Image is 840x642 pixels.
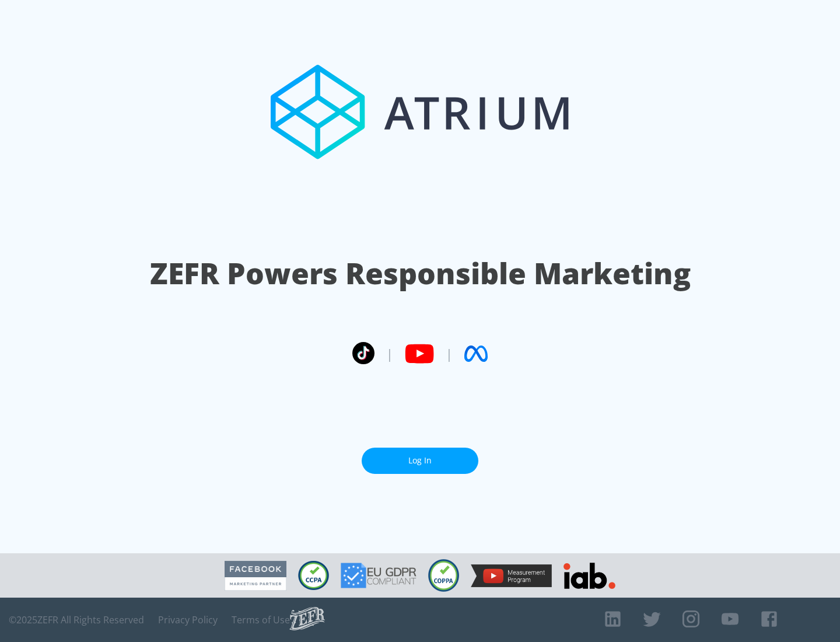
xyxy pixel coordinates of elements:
span: | [446,345,453,362]
span: © 2025 ZEFR All Rights Reserved [9,614,144,626]
span: | [386,345,393,362]
a: Log In [362,448,478,474]
img: CCPA Compliant [298,561,329,590]
img: YouTube Measurement Program [471,564,552,587]
h1: ZEFR Powers Responsible Marketing [150,253,691,294]
img: COPPA Compliant [428,559,459,592]
img: Facebook Marketing Partner [225,561,286,591]
a: Privacy Policy [158,614,218,626]
img: GDPR Compliant [341,563,416,588]
img: IAB [563,563,615,589]
a: Terms of Use [232,614,290,626]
